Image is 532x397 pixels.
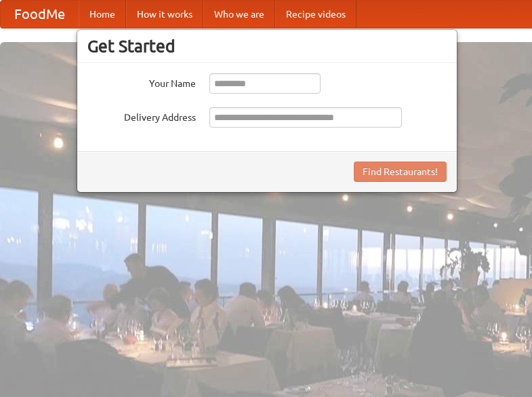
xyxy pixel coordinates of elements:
[87,107,196,124] label: Delivery Address
[1,1,79,28] a: FoodMe
[126,1,203,28] a: How it works
[79,1,126,28] a: Home
[354,162,447,182] button: Find Restaurants!
[87,36,447,56] h3: Get Started
[87,73,196,90] label: Your Name
[203,1,275,28] a: Who we are
[275,1,356,28] a: Recipe videos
